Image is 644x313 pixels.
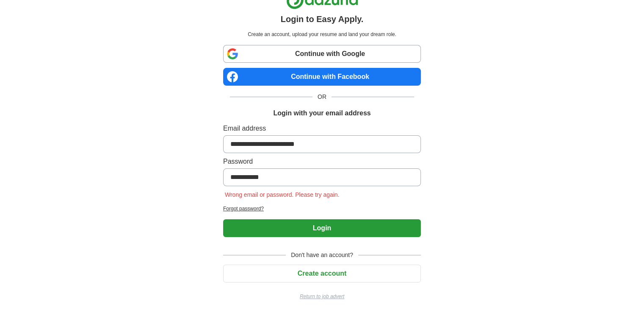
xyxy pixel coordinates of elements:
[223,293,421,300] a: Return to job advert
[223,270,421,277] a: Create account
[223,265,421,282] button: Create account
[223,68,421,86] a: Continue with Facebook
[223,205,421,212] a: Forgot password?
[223,45,421,63] a: Continue with Google
[312,92,332,101] span: OR
[286,251,358,260] span: Don't have an account?
[223,156,421,167] label: Password
[281,13,364,25] h1: Login to Easy Apply.
[225,31,419,38] p: Create an account, upload your resume and land your dream role.
[273,108,370,118] h1: Login with your email address
[223,123,421,134] label: Email address
[223,219,421,237] button: Login
[223,191,341,198] span: Wrong email or password. Please try again.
